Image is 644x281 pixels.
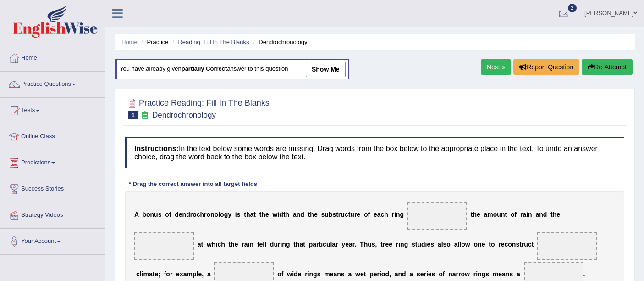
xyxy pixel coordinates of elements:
[458,270,461,278] b: r
[336,211,338,218] b: t
[259,241,263,248] b: e
[330,270,334,278] b: e
[201,241,204,248] b: t
[394,211,396,218] b: i
[374,270,377,278] b: e
[352,241,355,248] b: r
[448,270,452,278] b: n
[306,62,346,77] a: show me
[477,211,480,218] b: e
[474,241,478,248] b: o
[428,270,432,278] b: e
[321,241,323,248] b: i
[324,270,330,278] b: m
[298,270,302,278] b: e
[259,211,262,218] b: t
[310,211,314,218] b: h
[543,211,547,218] b: d
[332,241,336,248] b: a
[487,211,493,218] b: m
[341,211,345,218] b: u
[341,241,345,248] b: y
[528,241,532,248] b: c
[158,211,162,218] b: s
[368,211,370,218] b: f
[360,241,364,248] b: T
[303,241,305,248] b: t
[341,270,345,278] b: s
[293,241,296,248] b: t
[309,241,313,248] b: p
[398,270,402,278] b: n
[523,211,526,218] b: a
[446,241,451,248] b: o
[165,211,169,218] b: o
[150,211,154,218] b: n
[215,241,217,248] b: i
[0,176,105,199] a: Success Stories
[506,270,510,278] b: n
[396,211,400,218] b: n
[140,111,150,120] small: Exam occurring question
[375,241,377,248] b: ,
[297,211,301,218] b: n
[186,211,190,218] b: d
[338,211,341,218] b: r
[0,72,105,95] a: Practice Questions
[212,241,216,248] b: h
[278,241,280,248] b: r
[286,241,290,248] b: g
[514,211,517,218] b: f
[193,211,197,218] b: o
[330,241,332,248] b: l
[511,211,515,218] b: o
[524,241,528,248] b: u
[0,202,105,225] a: Strategy Videos
[237,211,241,218] b: s
[308,211,310,218] b: t
[314,211,318,218] b: e
[224,211,228,218] b: g
[235,211,237,218] b: i
[300,211,304,218] b: d
[512,241,516,248] b: n
[250,211,254,218] b: a
[381,270,385,278] b: o
[489,241,491,248] b: t
[164,270,166,278] b: f
[136,270,140,278] b: c
[280,241,282,248] b: i
[360,270,364,278] b: e
[277,211,279,218] b: i
[407,202,467,230] span: Drop target
[502,270,506,278] b: a
[459,241,461,248] b: l
[248,241,250,248] b: i
[427,241,431,248] b: e
[471,211,473,218] b: t
[409,270,413,278] b: a
[395,270,398,278] b: a
[169,211,171,218] b: f
[139,38,168,46] li: Practice
[493,211,497,218] b: o
[478,270,482,278] b: n
[0,124,105,147] a: Online Class
[221,241,225,248] b: h
[517,270,520,278] b: a
[263,241,264,248] b: l
[286,211,290,218] b: h
[294,270,298,278] b: d
[498,270,502,278] b: e
[369,270,374,278] b: p
[513,59,579,75] button: Report Question
[465,241,470,248] b: w
[282,241,286,248] b: n
[207,241,212,248] b: w
[476,270,478,278] b: i
[308,270,309,278] b: i
[348,211,351,218] b: t
[535,211,539,218] b: a
[134,145,179,152] b: Instructions:
[345,211,348,218] b: c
